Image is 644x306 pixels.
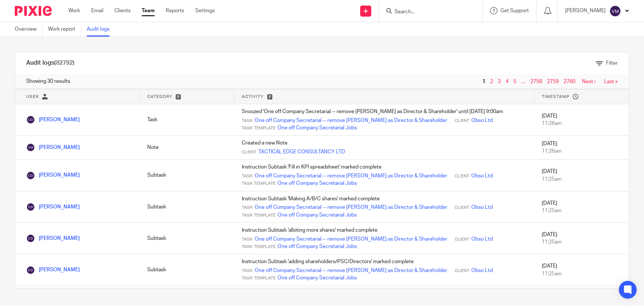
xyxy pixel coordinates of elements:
[68,7,80,14] a: Work
[604,79,618,84] a: Last »
[534,254,629,286] td: [DATE]
[114,7,131,14] a: Clients
[534,136,629,160] td: [DATE]
[26,145,80,150] a: [PERSON_NAME]
[26,203,35,211] img: Chris Demetriou
[242,181,276,187] span: Task Template
[455,118,469,124] span: Client
[234,191,534,222] td: Instruction Subtask 'Making A/B/C shares' marked complete
[278,211,357,219] a: One off Company Secretarial Jobs
[471,172,493,180] a: Obso Ltd
[26,267,80,272] a: [PERSON_NAME]
[255,235,447,243] a: One off Company Secretarial -- remove [PERSON_NAME] as Director & Shareholder
[481,79,618,85] nav: pager
[258,148,345,156] a: TACTICAL EDGE CONSULTANCY LTD
[542,147,621,155] div: 11:26am
[166,7,184,14] a: Reports
[542,120,621,127] div: 11:26am
[609,5,621,17] img: svg%3E
[471,117,493,124] a: Obso Ltd
[255,117,447,124] a: One off Company Secretarial -- remove [PERSON_NAME] as Director & Shareholder
[542,95,569,99] span: Timestamp
[242,149,256,155] span: Client
[519,77,527,86] span: …
[534,223,629,254] td: [DATE]
[564,79,575,84] a: 2760
[242,173,253,179] span: Task
[534,191,629,222] td: [DATE]
[140,136,234,160] td: Note
[542,207,621,214] div: 11:25am
[15,22,42,37] a: Overview
[26,234,35,243] img: Chris Demetriou
[48,22,81,37] a: Work report
[481,77,487,86] span: 1
[242,212,276,218] span: Task Template
[394,9,460,16] input: Search
[142,7,155,14] a: Team
[242,95,264,99] span: Activity
[26,117,80,122] a: [PERSON_NAME]
[234,104,534,136] td: Snoozed 'One off Company Secretarial -- remove [PERSON_NAME] as Director & Shareholder' until [DA...
[242,244,276,250] span: Task Template
[140,254,234,286] td: Subtask
[242,237,253,242] span: Task
[534,104,629,136] td: [DATE]
[471,235,493,243] a: Obso Ltd
[542,270,621,278] div: 11:25am
[455,268,469,274] span: Client
[455,173,469,179] span: Client
[234,254,534,286] td: Instruction Subtask 'adding shareholders/PSC/Directors' marked complete
[606,61,618,66] span: Filter
[455,205,469,211] span: Client
[26,78,70,85] span: Showing 30 results
[147,95,172,99] span: Category
[26,204,80,210] a: [PERSON_NAME]
[26,171,35,180] img: Chris Demetriou
[242,275,276,281] span: Task Template
[234,223,534,254] td: Instruction Subtask 'alloting more shares' marked complete
[26,236,80,241] a: [PERSON_NAME]
[278,243,357,250] a: One off Company Secretarial Jobs
[530,79,542,84] a: 2758
[565,7,606,14] p: [PERSON_NAME]
[242,125,276,131] span: Task Template
[582,79,596,84] a: Next ›
[26,173,80,178] a: [PERSON_NAME]
[455,237,469,242] span: Client
[542,176,621,183] div: 11:25am
[542,238,621,246] div: 11:25am
[500,8,529,13] span: Get Support
[140,191,234,222] td: Subtask
[506,79,509,84] a: 4
[91,7,103,14] a: Email
[498,79,501,84] a: 3
[234,136,534,160] td: Created a new Note
[278,124,357,132] a: One off Company Secretarial Jobs
[140,223,234,254] td: Subtask
[278,274,357,282] a: One off Company Secretarial Jobs
[140,160,234,191] td: Subtask
[195,7,215,14] a: Settings
[234,160,534,191] td: Instruction Subtask 'Fill in KPI spreadsheet' marked complete
[15,6,52,16] img: Pixie
[513,79,516,84] a: 5
[255,204,447,211] a: One off Company Secretarial -- remove [PERSON_NAME] as Director & Shareholder
[26,143,35,152] img: Viktorija Martin
[547,79,559,84] a: 2759
[471,267,493,274] a: Obso Ltd
[26,266,35,275] img: Chris Demetriou
[242,118,253,124] span: Task
[490,79,493,84] a: 2
[140,104,234,136] td: Task
[26,95,39,99] span: User
[278,180,357,187] a: One off Company Secretarial Jobs
[471,204,493,211] a: Obso Ltd
[534,160,629,191] td: [DATE]
[26,115,35,124] img: Chris Demetriou
[242,268,253,274] span: Task
[87,22,115,37] a: Audit logs
[255,172,447,180] a: One off Company Secretarial -- remove [PERSON_NAME] as Director & Shareholder
[255,267,447,274] a: One off Company Secretarial -- remove [PERSON_NAME] as Director & Shareholder
[242,205,253,211] span: Task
